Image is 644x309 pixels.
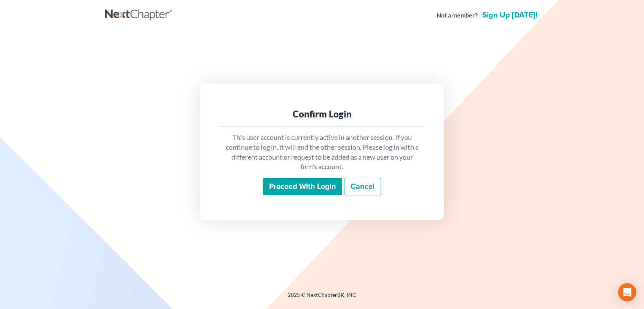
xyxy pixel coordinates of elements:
[618,283,636,301] div: Open Intercom Messenger
[263,178,342,195] input: Proceed with login
[225,108,419,120] div: Confirm Login
[344,178,381,195] a: Cancel
[481,11,539,19] a: Sign up [DATE]!
[437,11,478,20] strong: Not a member?
[225,133,419,172] p: This user account is currently active in another session. If you continue to log in, it will end ...
[105,291,539,305] div: 2025 © NextChapterBK, INC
